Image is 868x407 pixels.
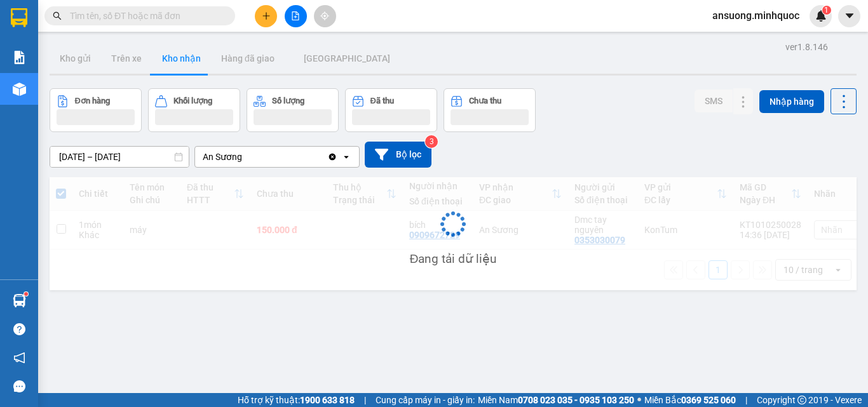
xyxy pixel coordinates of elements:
[838,5,860,27] button: caret-down
[822,6,831,15] sup: 1
[469,97,501,105] div: Chưa thu
[272,97,304,105] div: Số lượng
[152,43,211,74] button: Kho nhận
[285,5,307,27] button: file-add
[376,393,475,407] span: Cung cấp máy in - giấy in:
[365,142,431,168] button: Bộ lọc
[24,292,28,296] sup: 1
[101,43,152,74] button: Trên xe
[291,11,300,20] span: file-add
[702,8,810,23] span: ansuong.minhquoc
[345,88,437,132] button: Đã thu
[50,43,101,74] button: Kho gửi
[75,97,110,105] div: Đơn hàng
[681,395,736,405] strong: 0369 525 060
[50,88,142,132] button: Đơn hàng
[211,43,285,74] button: Hàng đã giao
[410,250,497,269] div: Đang tải dữ liệu
[203,150,242,163] div: An Sương
[300,395,355,405] strong: 1900 633 818
[341,152,351,162] svg: open
[478,393,634,407] span: Miền Nam
[13,83,26,96] img: warehouse-icon
[13,51,26,64] img: solution-icon
[637,397,641,403] span: ⚪️
[759,90,824,113] button: Nhập hàng
[327,152,337,162] svg: Clear value
[70,9,220,23] input: Tìm tên, số ĐT hoặc mã đơn
[824,6,829,15] span: 1
[148,88,240,132] button: Khối lượng
[745,393,747,407] span: |
[13,294,26,307] img: warehouse-icon
[13,323,25,335] span: question-circle
[173,97,212,105] div: Khối lượng
[53,11,62,20] span: search
[370,97,394,105] div: Đã thu
[50,147,189,167] input: Select a date range.
[243,150,245,163] input: Selected An Sương.
[262,11,271,20] span: plus
[815,10,827,22] img: icon-new-feature
[11,8,27,27] img: logo-vxr
[238,393,355,407] span: Hỗ trợ kỹ thuật:
[320,11,329,20] span: aim
[314,5,336,27] button: aim
[797,396,806,404] span: copyright
[695,90,733,112] button: SMS
[304,53,390,63] span: [GEOGRAPHIC_DATA]
[644,393,736,407] span: Miền Bắc
[518,395,634,405] strong: 0708 023 035 - 0935 103 250
[255,5,277,27] button: plus
[785,40,828,54] div: ver 1.8.146
[13,352,25,364] span: notification
[425,135,438,148] sup: 3
[247,88,339,132] button: Số lượng
[364,393,366,407] span: |
[444,88,536,132] button: Chưa thu
[13,380,25,392] span: message
[844,10,855,22] span: caret-down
